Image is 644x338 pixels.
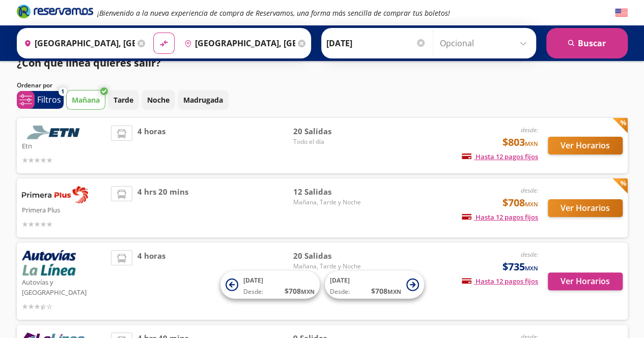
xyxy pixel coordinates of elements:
span: Todo el día [293,137,364,146]
small: MXN [525,200,538,208]
span: [DATE] [243,276,263,285]
span: 1 [61,87,64,96]
input: Elegir Fecha [326,30,426,56]
button: Ver Horarios [548,272,623,290]
i: Brand Logo [17,4,93,19]
em: desde: [521,250,538,259]
button: Tarde [108,90,139,110]
span: 20 Salidas [293,250,364,262]
span: Desde: [330,287,350,296]
span: [DATE] [330,276,350,285]
span: 12 Salidas [293,186,364,198]
p: Etn [22,139,106,151]
span: Mañana, Tarde y Noche [293,262,364,271]
span: 20 Salidas [293,126,364,137]
img: Etn [22,126,88,139]
p: ¿Con qué línea quieres salir? [17,55,161,71]
span: Mañana, Tarde y Noche [293,198,364,207]
input: Buscar Destino [180,30,295,56]
img: Autovías y La Línea [22,250,76,275]
img: Primera Plus [22,186,88,203]
span: Hasta 12 pagos fijos [462,212,538,222]
span: Hasta 12 pagos fijos [462,276,538,286]
button: Madrugada [178,90,229,110]
p: Autovías y [GEOGRAPHIC_DATA] [22,275,106,297]
span: $735 [502,259,538,274]
small: MXN [387,288,401,295]
button: Buscar [546,28,628,58]
span: Desde: [243,287,263,296]
a: Brand Logo [17,4,93,22]
em: desde: [521,186,538,195]
span: $803 [502,135,538,150]
span: $708 [502,195,538,210]
input: Buscar Origen [20,30,135,56]
span: $ 708 [371,286,401,296]
button: Ver Horarios [548,137,623,155]
span: 4 horas [137,250,165,312]
small: MXN [301,288,315,295]
button: [DATE]Desde:$708MXN [325,271,424,299]
button: Ver Horarios [548,199,623,217]
p: Mañana [72,95,100,105]
button: English [615,7,628,19]
button: 1Filtros [17,91,64,109]
em: ¡Bienvenido a la nueva experiencia de compra de Reservamos, una forma más sencilla de comprar tus... [97,8,450,18]
small: MXN [525,264,538,272]
p: Filtros [37,94,61,106]
em: desde: [521,126,538,134]
input: Opcional [440,30,531,56]
span: $ 708 [285,286,315,296]
button: Mañana [66,90,105,110]
small: MXN [525,140,538,147]
button: Noche [142,90,175,110]
span: 4 hrs 20 mins [137,186,188,230]
p: Madrugada [183,95,223,105]
button: [DATE]Desde:$708MXN [220,271,320,299]
p: Ordenar por [17,81,52,90]
p: Noche [147,95,170,105]
p: Tarde [114,95,133,105]
p: Primera Plus [22,203,106,216]
span: 4 horas [137,126,165,166]
span: Hasta 12 pagos fijos [462,152,538,161]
